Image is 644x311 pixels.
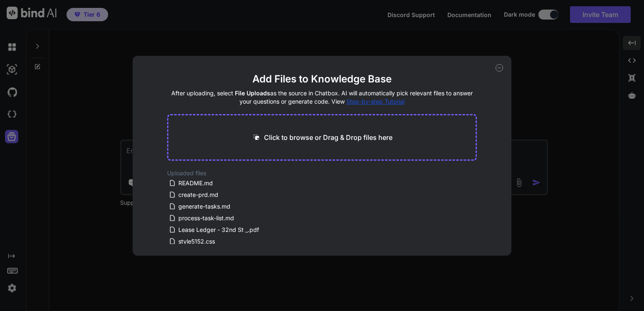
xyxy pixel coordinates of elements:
span: create-prd.md [178,190,219,200]
span: process-task-list.md [178,213,235,223]
span: Lease Ledger - 32nd St _.pdf [178,225,260,235]
span: generate-tasks.md [178,202,231,211]
h4: After uploading, select as the source in Chatbox. AI will automatically pick relevant files to an... [167,89,477,106]
span: File Uploads [235,90,270,97]
span: README.md [178,178,214,188]
span: Step-by-step Tutorial [346,98,405,105]
h2: Add Files to Knowledge Base [167,72,477,86]
h2: Uploaded files [167,169,477,177]
span: style5152.css [178,236,216,246]
p: Click to browse or Drag & Drop files here [264,132,392,142]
